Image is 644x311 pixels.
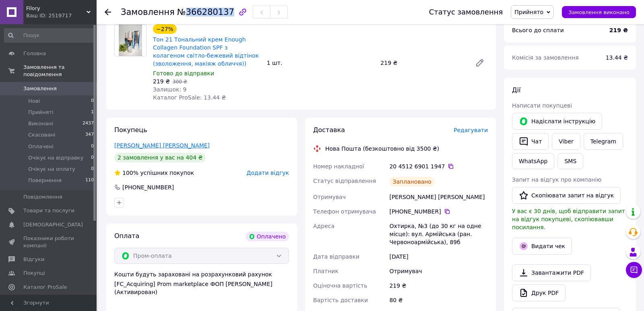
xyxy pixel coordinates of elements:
span: 300 ₴ [173,79,187,85]
a: [PERSON_NAME] [PERSON_NAME] [114,142,210,149]
span: Написати покупцеві [512,102,572,109]
button: SMS [557,153,583,169]
div: Статус замовлення [429,8,503,16]
span: Всього до сплати [512,27,564,33]
span: Дата відправки [313,253,359,260]
span: 0 [91,166,94,173]
div: −27% [153,24,177,34]
span: Показники роботи компанії [23,235,74,249]
img: Тон 21 Тональний крем Enough Collagen Foundation SPF з колагеном світло-бежевий відтінок (зволоже... [119,25,142,56]
span: 1 [91,109,94,116]
span: Покупець [114,126,147,134]
span: Замовлення [121,7,175,17]
div: Ваш ID: 2519717 [26,12,97,19]
span: Головна [23,50,46,57]
span: №366280137 [177,7,234,17]
button: Чат [512,133,549,150]
button: Надіслати інструкцію [512,113,602,130]
span: Очікує на оплату [28,166,75,173]
span: Покупці [23,270,45,277]
div: 2 замовлення у вас на 404 ₴ [114,153,206,162]
span: Відгуки [23,256,44,263]
span: Отримувач [313,194,346,200]
span: Додати відгук [247,170,289,176]
div: успішних покупок [114,169,194,177]
span: Каталог ProSale: 13.44 ₴ [153,94,226,101]
a: WhatsApp [512,153,554,169]
span: Запит на відгук про компанію [512,176,601,183]
button: Чат з покупцем [626,262,642,278]
span: Готово до відправки [153,70,214,77]
span: Повернення [28,177,62,184]
span: Адреса [313,223,334,229]
span: 0 [91,97,94,105]
input: Пошук [4,28,95,43]
span: 100% [122,170,138,176]
a: Редагувати [472,55,488,71]
span: Нові [28,97,40,105]
div: 219 ₴ [388,278,489,293]
div: 20 4512 6901 1947 [389,162,488,170]
div: Отримувач [388,264,489,278]
div: 219 ₴ [377,57,469,68]
span: 13.44 ₴ [606,54,628,61]
span: Статус відправлення [313,178,376,184]
div: Оплачено [246,232,289,241]
span: Виконані [28,120,53,127]
span: Замовлення та повідомлення [23,64,97,78]
a: Друк PDF [512,284,566,301]
span: Дії [512,86,520,94]
span: 2437 [83,120,94,127]
span: Скасовані [28,131,56,139]
span: 110 [85,177,94,184]
span: Вартість доставки [313,297,368,303]
span: Платник [313,268,339,274]
a: Viber [552,133,580,150]
div: Повернутися назад [105,8,111,16]
a: Тон 21 Тональний крем Enough Collagen Foundation SPF з колагеном світло-бежевий відтінок (зволоже... [153,36,259,67]
span: У вас є 30 днів, щоб відправити запит на відгук покупцеві, скопіювавши посилання. [512,208,625,230]
span: Прийнято [514,9,543,15]
span: Filory [26,5,87,12]
a: Telegram [584,133,623,150]
div: [PERSON_NAME] [PERSON_NAME] [388,190,489,204]
span: 347 [85,131,94,139]
div: [FC_Acquiring] Prom marketplace ФОП [PERSON_NAME] (Активирован) [114,280,289,296]
b: 219 ₴ [609,27,628,33]
div: 80 ₴ [388,293,489,307]
div: [PHONE_NUMBER] [389,207,488,216]
button: Скопіювати запит на відгук [512,187,621,204]
span: 219 ₴ [153,78,170,85]
span: Оціночна вартість [313,282,367,289]
span: Оплачені [28,143,54,150]
div: 1 шт. [264,57,378,68]
span: Оплата [114,232,139,240]
span: Залишок: 9 [153,86,187,93]
span: Замовлення [23,85,57,92]
span: [DEMOGRAPHIC_DATA] [23,221,83,228]
button: Замовлення виконано [562,6,636,18]
span: 0 [91,154,94,162]
span: Каталог ProSale [23,284,67,291]
span: Редагувати [454,127,488,133]
span: Прийняті [28,109,53,116]
span: Замовлення виконано [568,9,630,15]
span: Номер накладної [313,163,364,170]
span: Телефон отримувача [313,208,376,215]
div: [PHONE_NUMBER] [122,183,175,191]
button: Видати чек [512,238,572,255]
span: Комісія за замовлення [512,54,579,61]
div: Нова Пошта (безкоштовно від 3500 ₴) [323,145,441,153]
div: Заплановано [389,177,435,187]
span: Товари та послуги [23,207,74,214]
a: Завантажити PDF [512,264,591,281]
span: Очікує на відправку [28,154,83,162]
div: Охтирка, №3 (до 30 кг на одне місце): вул. Армійська (ран. Червоноармійська), 89б [388,219,489,249]
div: [DATE] [388,249,489,264]
span: Повідомлення [23,193,62,201]
span: 0 [91,143,94,150]
span: Доставка [313,126,345,134]
div: Кошти будуть зараховані на розрахунковий рахунок [114,270,289,296]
